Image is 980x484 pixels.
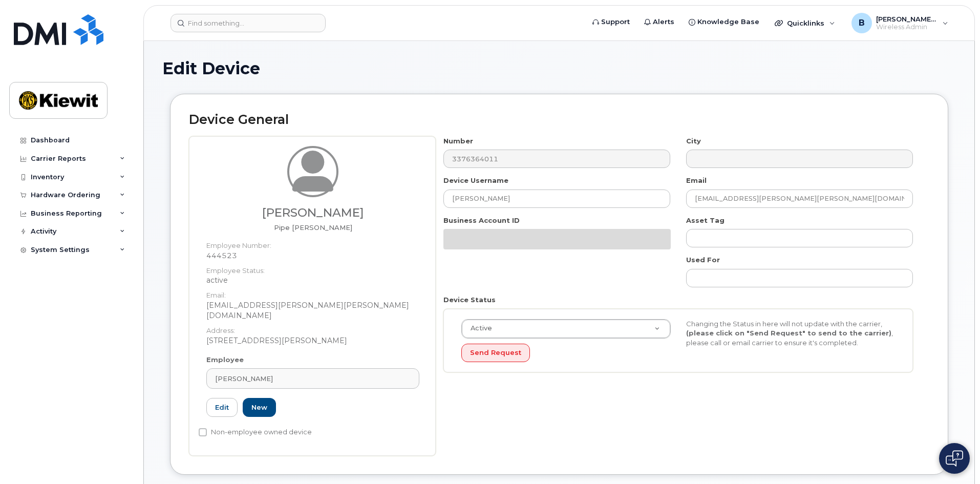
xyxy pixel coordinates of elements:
[274,223,352,232] span: Job title
[462,320,670,338] a: Active
[443,295,496,305] label: Device Status
[206,236,419,250] dt: Employee Number:
[686,329,891,337] strong: (please click on "Send Request" to send to the carrier)
[686,255,720,265] label: Used For
[946,450,963,467] img: Open chat
[243,398,276,417] a: New
[206,355,244,365] label: Employee
[443,136,473,146] label: Number
[206,300,419,321] dd: [EMAIL_ADDRESS][PERSON_NAME][PERSON_NAME][DOMAIN_NAME]
[162,59,956,77] h1: Edit Device
[206,261,419,276] dt: Employee Status:
[443,216,520,225] label: Business Account ID
[206,321,419,335] dt: Address:
[686,136,701,146] label: City
[206,275,419,285] dd: active
[464,324,492,333] span: Active
[199,428,207,436] input: Non-employee owned device
[443,176,508,185] label: Device Username
[215,374,273,384] span: [PERSON_NAME]
[686,176,707,185] label: Email
[206,250,419,261] dd: 444523
[206,368,419,389] a: [PERSON_NAME]
[686,216,725,225] label: Asset Tag
[206,398,238,417] a: Edit
[206,285,419,300] dt: Email:
[206,335,419,346] dd: [STREET_ADDRESS][PERSON_NAME]
[461,344,530,363] button: Send Request
[678,319,903,348] div: Changing the Status in here will not update with the carrier, , please call or email carrier to e...
[189,113,929,127] h2: Device General
[206,206,419,219] h3: [PERSON_NAME]
[199,426,312,438] label: Non-employee owned device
